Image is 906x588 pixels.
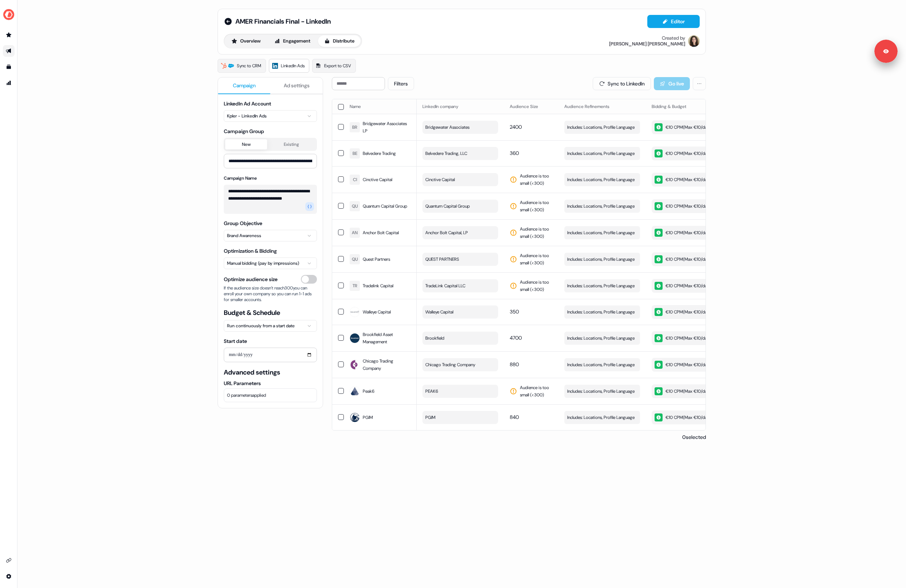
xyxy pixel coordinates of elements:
button: TradeLink Capital LLC [422,279,498,292]
span: Sync to CRM [237,62,261,69]
span: 840 [510,414,519,420]
button: Existing [267,139,315,149]
th: LinkedIn company [417,99,504,114]
button: €10 CPM(Max €10/day) [652,411,727,424]
button: Includes: Locations, Profile Language [564,147,640,160]
th: Name [344,99,417,114]
span: Audience is too small (< 300 ) [520,384,553,399]
span: Peak6 [363,388,374,395]
button: PGIM [422,411,498,424]
button: Chicago Trading Company [422,358,498,371]
button: Brookfield [422,332,498,345]
span: Includes: Locations, Profile Language [567,361,635,368]
button: €10 CPM(Max €10/day) [652,331,727,345]
label: Group Objective [224,220,262,227]
button: €10 CPM(Max €10/day) [652,252,727,266]
button: Quantum Capital Group [422,200,498,213]
span: Includes: Locations, Profile Language [567,308,635,316]
span: 2400 [510,124,522,130]
button: Distribute [318,35,361,47]
span: Includes: Locations, Profile Language [567,282,635,289]
span: Tradelink Capital [363,282,393,289]
span: Anchor Bolt Capital [363,229,399,236]
button: Belvedere Trading, LLC [422,147,498,160]
div: €10 CPM ( Max €10/day ) [655,149,711,157]
span: Audience is too small (< 300 ) [520,199,553,213]
div: €10 CPM ( Max €10/day ) [655,229,711,237]
span: Audience is too small (< 300 ) [520,225,553,240]
a: Export to CSV [312,59,356,73]
button: Includes: Locations, Profile Language [564,226,640,239]
span: Includes: Locations, Profile Language [567,150,635,157]
label: Optimization & Bidding [224,248,277,254]
button: €10 CPM(Max €10/day) [652,358,727,372]
label: Start date [224,338,247,344]
span: Cinctive Capital [363,176,392,183]
button: Overview [225,35,267,47]
span: Includes: Locations, Profile Language [567,124,635,131]
span: Walleye Capital [425,308,453,316]
button: €10 CPM(Max €10/day) [652,173,727,187]
div: AN [352,229,358,236]
button: 0 parametersapplied [224,388,317,402]
button: Includes: Locations, Profile Language [564,305,640,319]
span: Budget & Schedule [224,308,317,317]
span: Includes: Locations, Profile Language [567,256,635,263]
button: €10 CPM(Max €10/day) [652,305,727,319]
button: Bridgewater Associates [422,121,498,134]
span: Walleye Capital [363,308,391,316]
button: €10 CPM(Max €10/day) [652,147,727,160]
span: Quantum Capital Group [363,203,407,210]
button: Walleye Capital [422,305,498,319]
span: AMER Financials Final - LinkedIn [235,17,331,26]
a: Go to templates [3,61,15,73]
img: Alexandra [688,35,700,47]
label: Campaign Name [224,175,257,181]
button: Includes: Locations, Profile Language [564,253,640,266]
button: Includes: Locations, Profile Language [564,358,640,371]
button: Engagement [268,35,317,47]
div: €10 CPM ( Max €10/day ) [655,282,711,290]
span: 4700 [510,335,522,341]
th: Audience Size [504,99,559,114]
label: LinkedIn Ad Account [224,100,271,107]
button: €10 CPM(Max €10/day) [652,384,727,398]
div: €10 CPM ( Max €10/day ) [655,413,711,421]
div: €10 CPM ( Max €10/day ) [655,202,711,210]
span: Includes: Locations, Profile Language [567,335,635,342]
button: Anchor Bolt Capital, LP [422,226,498,239]
button: Optimize audience size [301,275,317,284]
span: 360 [510,150,519,156]
span: Belvedere Trading [363,150,396,157]
th: Audience Refinements [559,99,646,114]
div: €10 CPM ( Max €10/day ) [655,361,711,369]
button: Filters [388,77,414,90]
button: Cinctive Capital [422,173,498,186]
span: 880 [510,361,519,368]
a: Sync to CRM [218,59,266,73]
span: Includes: Locations, Profile Language [567,176,635,183]
div: QU [352,203,358,210]
button: PEAK6 [422,385,498,398]
span: Includes: Locations, Profile Language [567,388,635,395]
span: If the audience size doesn’t reach 300 you can enroll your own company so you can run 1-1 ads for... [224,285,317,303]
span: Includes: Locations, Profile Language [567,203,635,210]
span: Audience is too small (< 300 ) [520,172,553,187]
span: Includes: Locations, Profile Language [567,414,635,421]
div: BE [353,150,357,157]
div: [PERSON_NAME] [PERSON_NAME] [609,41,685,47]
span: Belvedere Trading, LLC [425,150,467,157]
span: 350 [510,308,519,315]
span: PEAK6 [425,388,438,395]
div: €10 CPM ( Max €10/day ) [655,123,711,131]
span: PGIM [363,414,373,421]
button: New [225,139,267,149]
button: QUEST PARTNERS [422,253,498,266]
button: Includes: Locations, Profile Language [564,200,640,213]
span: Quantum Capital Group [425,203,470,210]
button: €10 CPM(Max €10/day) [652,226,727,240]
span: Brookfield [425,335,444,342]
button: Editor [647,15,700,28]
button: Includes: Locations, Profile Language [564,385,640,398]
